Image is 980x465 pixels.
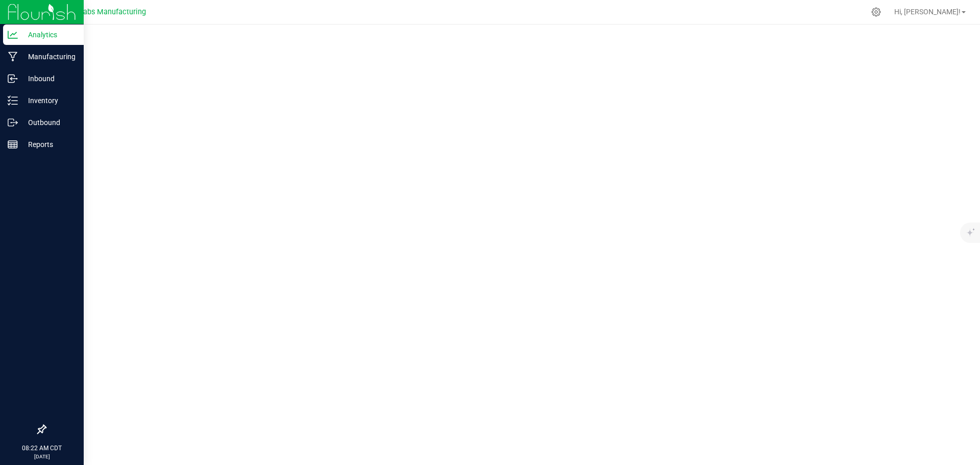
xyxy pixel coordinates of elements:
[870,7,883,17] div: Manage settings
[894,8,961,16] span: Hi, [PERSON_NAME]!
[18,138,79,151] p: Reports
[8,117,18,128] inline-svg: Outbound
[8,30,18,40] inline-svg: Analytics
[5,444,79,453] p: 08:22 AM CDT
[18,94,79,107] p: Inventory
[18,116,79,129] p: Outbound
[8,74,18,84] inline-svg: Inbound
[8,52,18,62] inline-svg: Manufacturing
[5,453,79,460] p: [DATE]
[8,139,18,150] inline-svg: Reports
[63,8,146,16] span: Teal Labs Manufacturing
[18,51,79,63] p: Manufacturing
[18,72,79,85] p: Inbound
[18,29,79,41] p: Analytics
[8,95,18,106] inline-svg: Inventory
